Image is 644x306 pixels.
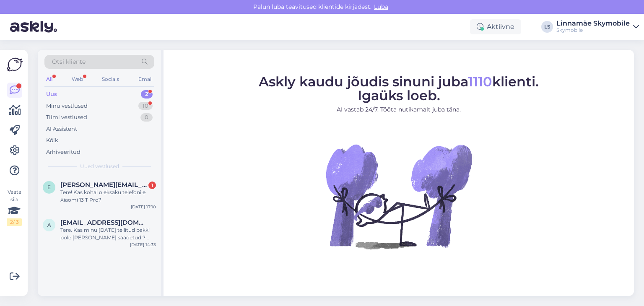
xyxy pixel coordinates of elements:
[140,113,153,122] div: 0
[46,125,77,133] div: AI Assistent
[323,121,474,272] img: No Chat active
[371,3,391,10] span: Luba
[259,105,539,114] p: AI vastab 24/7. Tööta nutikamalt juba täna.
[470,19,521,34] div: Aktiivne
[259,73,539,104] span: Askly kaudu jõudis sinuni juba klienti. Igaüks loeb.
[60,189,156,204] div: Tere! Kas kohal oleksaku telefonile Xiaomi 13 T Pro?
[70,74,85,85] div: Web
[137,74,154,85] div: Email
[46,90,57,99] div: Uus
[100,74,121,85] div: Socials
[141,90,153,99] div: 2
[80,163,119,170] span: Uued vestlused
[138,102,153,110] div: 10
[44,74,54,85] div: All
[131,204,156,210] div: [DATE] 17:10
[148,182,156,189] div: 1
[47,184,51,190] span: e
[46,136,58,145] div: Kõik
[7,57,23,73] img: Askly Logo
[7,218,22,226] div: 2 / 3
[556,27,630,34] div: Skymobile
[47,222,51,228] span: a
[46,113,87,122] div: Tiimi vestlused
[556,20,639,34] a: Linnamäe SkymobileSkymobile
[60,219,148,226] span: argo.valdna@gmail.com
[468,73,492,90] span: 1110
[556,20,630,27] div: Linnamäe Skymobile
[52,57,86,66] span: Otsi kliente
[46,148,80,156] div: Arhiveeritud
[46,102,88,110] div: Minu vestlused
[7,188,22,226] div: Vaata siia
[541,21,553,33] div: LS
[60,181,148,189] span: e.kekkonen@atlasbaltic.net
[130,241,156,248] div: [DATE] 14:33
[60,226,156,241] div: Tere. Kas minu [DATE] tellitud pakki pole [PERSON_NAME] saadetud ? Tellimus #2892 [PERSON_NAME][G...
